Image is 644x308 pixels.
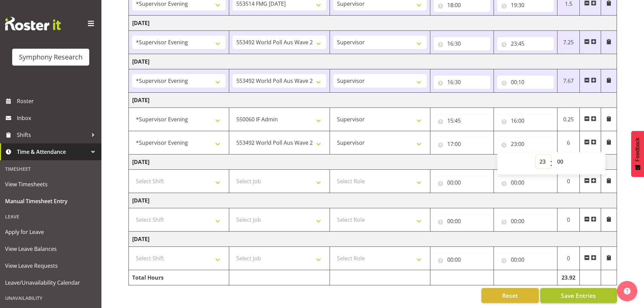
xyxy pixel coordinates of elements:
input: Click to select... [497,253,554,266]
input: Click to select... [497,75,554,89]
td: 6 [557,131,580,155]
input: Click to select... [497,114,554,127]
input: Click to select... [434,253,490,266]
input: Click to select... [434,114,490,127]
input: Click to select... [434,137,490,151]
input: Click to select... [497,214,554,228]
span: Shifts [17,130,88,140]
span: Manual Timesheet Entry [5,196,96,206]
td: 0.25 [557,108,580,131]
td: 0 [557,208,580,232]
input: Click to select... [497,137,554,151]
div: Symphony Research [19,52,82,62]
td: 23.92 [557,270,580,285]
span: Apply for Leave [5,227,96,237]
span: Time & Attendance [17,147,88,157]
td: 7.67 [557,69,580,93]
a: View Timesheets [2,176,100,193]
button: Feedback - Show survey [631,131,644,177]
td: [DATE] [129,193,617,208]
span: Reset [502,291,518,300]
td: [DATE] [129,93,617,108]
input: Click to select... [497,176,554,189]
a: View Leave Balances [2,240,100,257]
span: View Timesheets [5,179,96,189]
td: 0 [557,247,580,270]
td: 0 [557,170,580,193]
span: Leave/Unavailability Calendar [5,278,96,288]
div: Timesheet [2,162,100,176]
input: Click to select... [497,37,554,50]
td: 7.25 [557,31,580,54]
input: Click to select... [434,176,490,189]
span: : [550,155,552,172]
div: Unavailability [2,291,100,305]
a: View Leave Requests [2,257,100,274]
button: Reset [481,288,539,303]
input: Click to select... [434,75,490,89]
span: Save Entries [561,291,596,300]
span: Feedback [635,138,641,161]
a: Apply for Leave [2,223,100,240]
button: Save Entries [540,288,617,303]
td: [DATE] [129,54,617,69]
a: Leave/Unavailability Calendar [2,274,100,291]
td: [DATE] [129,232,617,247]
span: Roster [17,96,98,106]
a: Manual Timesheet Entry [2,193,100,210]
div: Leave [2,210,100,223]
td: Total Hours [129,270,229,285]
img: help-xxl-2.png [624,288,630,294]
span: Inbox [17,113,98,123]
input: Click to select... [434,214,490,228]
span: View Leave Requests [5,261,96,271]
td: [DATE] [129,155,617,170]
td: [DATE] [129,16,617,31]
input: Click to select... [434,37,490,50]
span: View Leave Balances [5,244,96,254]
img: Rosterit website logo [5,17,61,30]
